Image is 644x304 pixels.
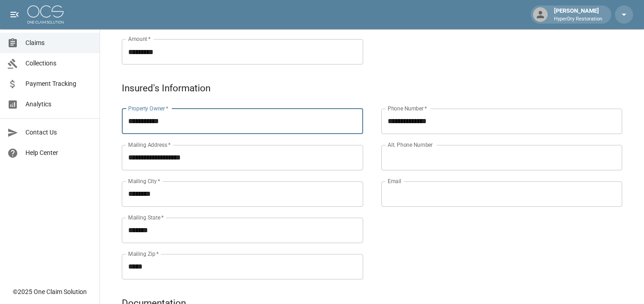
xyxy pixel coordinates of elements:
span: Payment Tracking [25,79,92,89]
span: Analytics [25,100,92,109]
span: Claims [25,38,92,48]
label: Property Owner [128,105,169,112]
label: Email [388,177,401,185]
label: Mailing Zip [128,250,159,258]
div: © 2025 One Claim Solution [13,287,87,296]
label: Mailing State [128,214,164,221]
span: Collections [25,59,92,68]
span: Contact Us [25,128,92,137]
label: Mailing City [128,177,160,185]
label: Amount [128,35,151,43]
label: Phone Number [388,105,427,112]
img: ocs-logo-white-transparent.png [27,5,64,24]
span: Help Center [25,148,92,158]
button: open drawer [5,5,24,24]
label: Alt. Phone Number [388,141,433,149]
label: Mailing Address [128,141,170,149]
p: HyperDry Restoration [554,15,602,23]
div: [PERSON_NAME] [550,6,606,23]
